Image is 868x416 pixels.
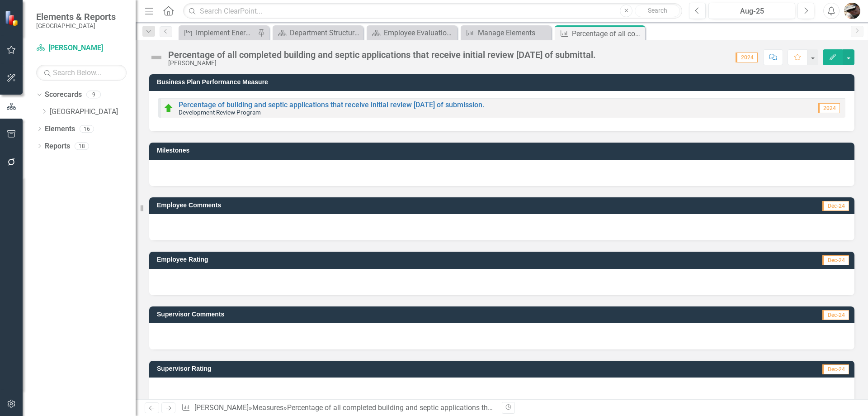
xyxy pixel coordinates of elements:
span: Dec-24 [822,310,849,320]
small: Development Review Program [179,109,261,116]
div: Percentage of all completed building and septic applications that receive initial review [DATE] o... [168,50,596,60]
div: Department Structure & Strategic Results [290,27,361,38]
a: Employee Evaluation Navigation [369,27,455,38]
a: Department Structure & Strategic Results [275,27,361,38]
span: 2024 [818,103,840,113]
a: [PERSON_NAME] [36,43,127,53]
div: Percentage of all completed building and septic applications that receive initial review [DATE] o... [287,403,625,412]
small: [GEOGRAPHIC_DATA] [36,22,116,29]
a: Reports [45,141,70,152]
span: Search [648,7,667,14]
a: Manage Elements [463,27,549,38]
h3: Supervisor Rating [157,365,617,372]
a: Measures [252,403,283,412]
img: Crystal Lambert [844,3,860,19]
h3: Employee Rating [157,256,608,263]
span: Dec-24 [822,255,849,265]
div: » » [181,403,495,413]
button: Search [635,5,680,17]
input: Search ClearPoint... [183,3,682,19]
a: Scorecards [45,90,82,100]
div: [PERSON_NAME] [168,60,596,67]
input: Search Below... [36,65,127,81]
img: On Target [163,103,174,114]
img: ClearPoint Strategy [5,10,20,26]
div: Aug-25 [712,6,792,17]
a: Elements [45,124,75,134]
div: 9 [86,91,101,99]
div: Employee Evaluation Navigation [384,27,455,38]
div: 16 [80,125,94,133]
h3: Employee Comments [157,202,642,209]
div: 18 [75,142,89,150]
a: Percentage of building and septic applications that receive initial review [DATE] of submission. [179,100,484,109]
button: Aug-25 [708,3,795,19]
span: 2024 [736,53,758,62]
div: Percentage of all completed building and septic applications that receive initial review [DATE] o... [572,28,643,39]
a: [GEOGRAPHIC_DATA] [50,107,136,117]
a: [PERSON_NAME] [194,403,249,412]
img: Not Defined [149,50,164,65]
div: Manage Elements [478,27,549,38]
a: Implement Energy Code programs as described in CEO grant award [181,27,255,38]
h3: Supervisor Comments [157,311,649,318]
span: Elements & Reports [36,11,116,22]
div: Implement Energy Code programs as described in CEO grant award [196,27,255,38]
span: Dec-24 [822,364,849,374]
h3: Milestones [157,147,850,154]
h3: Business Plan Performance Measure [157,79,850,86]
span: Dec-24 [822,201,849,211]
